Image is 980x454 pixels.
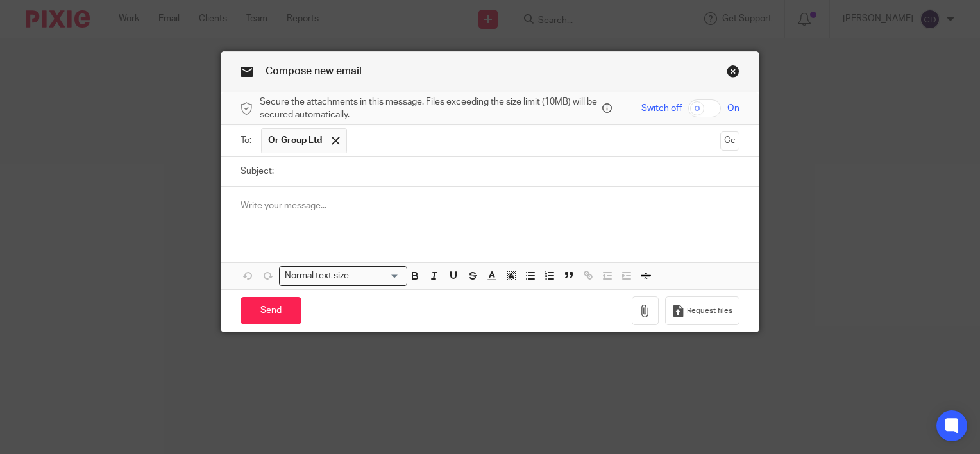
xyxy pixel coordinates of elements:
span: Switch off [641,102,682,115]
label: Subject: [241,165,274,178]
span: Secure the attachments in this message. Files exceeding the size limit (10MB) will be secured aut... [260,96,599,122]
div: Search for option [279,266,407,286]
span: Compose new email [266,66,362,76]
input: Search for option [353,269,400,283]
label: To: [241,134,255,147]
span: Or Group Ltd [268,134,322,147]
input: Send [241,297,301,324]
button: Request files [665,296,739,325]
button: Cc [720,131,739,151]
a: Close this dialog window [727,65,739,82]
span: Request files [687,306,732,316]
span: On [727,102,739,115]
span: Normal text size [282,269,352,283]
